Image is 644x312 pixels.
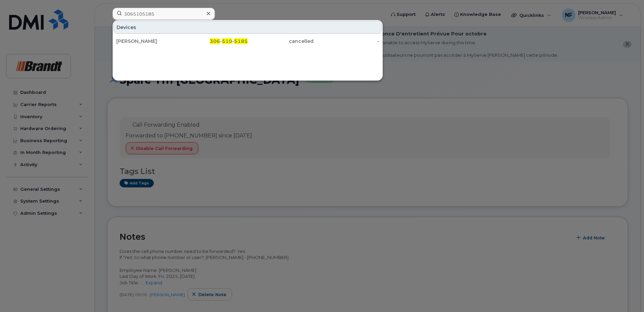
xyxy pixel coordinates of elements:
a: [PERSON_NAME]306-510-5185cancelled- [114,35,382,47]
div: - [314,38,379,45]
span: 5185 [234,38,248,44]
div: [PERSON_NAME] [116,38,182,45]
div: Devices [114,21,382,34]
span: 510 [222,38,232,44]
div: cancelled [248,38,314,45]
div: - - [182,38,248,45]
span: 306 [210,38,220,44]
